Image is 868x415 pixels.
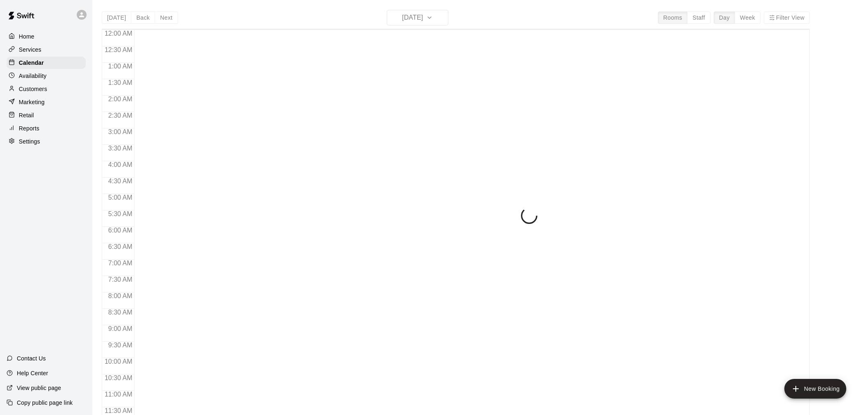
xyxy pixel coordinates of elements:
[106,79,135,86] span: 1:30 AM
[7,96,86,108] a: Marketing
[106,227,135,234] span: 6:00 AM
[19,98,45,106] p: Marketing
[7,122,86,135] a: Reports
[106,128,135,135] span: 3:00 AM
[103,30,135,37] span: 12:00 AM
[17,399,73,407] p: Copy public page link
[19,32,34,41] p: Home
[7,70,86,82] a: Availability
[7,83,86,95] a: Customers
[17,354,46,363] p: Contact Us
[106,178,135,185] span: 4:30 AM
[17,384,61,392] p: View public page
[19,46,41,54] p: Services
[106,276,135,283] span: 7:30 AM
[19,72,47,80] p: Availability
[17,369,48,377] p: Help Center
[7,30,86,43] a: Home
[103,358,135,365] span: 10:00 AM
[106,96,135,103] span: 2:00 AM
[106,210,135,217] span: 5:30 AM
[19,85,47,93] p: Customers
[7,57,86,69] a: Calendar
[7,109,86,121] a: Retail
[103,46,135,53] span: 12:30 AM
[106,161,135,168] span: 4:00 AM
[19,111,34,119] p: Retail
[19,59,44,67] p: Calendar
[106,145,135,152] span: 3:30 AM
[19,124,39,132] p: Reports
[106,325,135,332] span: 9:00 AM
[106,112,135,119] span: 2:30 AM
[784,379,846,399] button: add
[7,135,86,148] a: Settings
[106,309,135,316] span: 8:30 AM
[7,43,86,56] a: Services
[103,391,135,398] span: 11:00 AM
[106,260,135,267] span: 7:00 AM
[19,137,40,146] p: Settings
[106,243,135,250] span: 6:30 AM
[106,292,135,299] span: 8:00 AM
[106,194,135,201] span: 5:00 AM
[106,63,135,70] span: 1:00 AM
[106,342,135,349] span: 9:30 AM
[103,407,135,414] span: 11:30 AM
[103,374,135,381] span: 10:30 AM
